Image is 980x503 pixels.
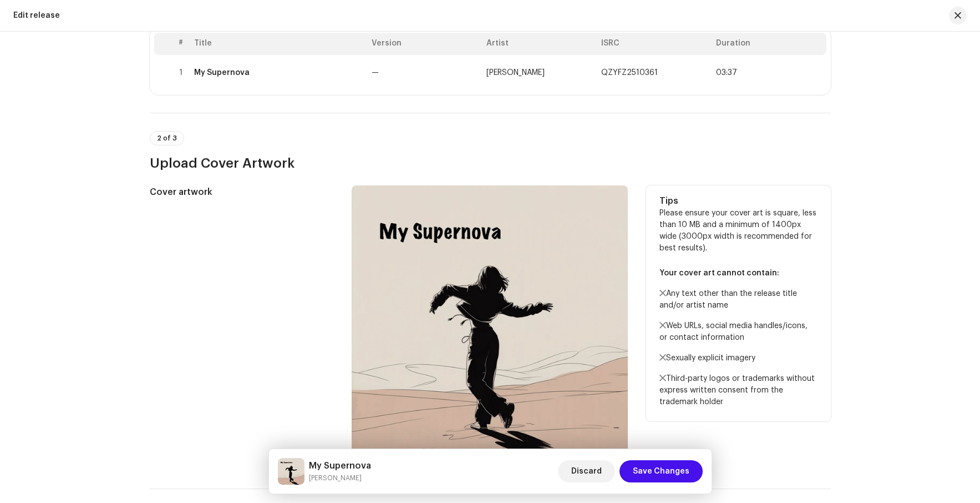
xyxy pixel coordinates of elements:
span: 03:37 [716,68,737,77]
th: Title [190,33,367,55]
button: Save Changes [620,460,703,482]
div: My Supernova [194,68,250,77]
h3: Upload Cover Artwork [150,154,831,172]
th: ISRC [597,33,712,55]
small: My Supernova [309,472,371,484]
img: e1256b96-81f9-4690-b4fd-e3d002e35dad [278,458,304,485]
p: Your cover art cannot contain: [659,268,817,279]
span: — [372,69,379,77]
span: QZYFZ2510361 [601,69,658,77]
span: Save Changes [633,460,689,482]
p: Third-party logos or trademarks without express written consent from the trademark holder [659,373,817,408]
span: Eyal Cohen [486,69,545,77]
h5: Cover artwork [150,185,334,199]
p: Any text other than the release title and/or artist name [659,288,817,311]
th: Duration [712,33,826,55]
th: Version [367,33,482,55]
h5: My Supernova [309,459,371,472]
span: Discard [571,460,602,482]
p: Sexually explicit imagery [659,353,817,364]
p: Please ensure your cover art is square, less than 10 MB and a minimum of 1400px wide (3000px widt... [659,208,817,408]
p: Web URLs, social media handles/icons, or contact information [659,320,817,344]
h5: Tips [659,194,817,208]
th: Artist [482,33,597,55]
th: # [172,33,190,55]
button: Discard [558,460,615,482]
